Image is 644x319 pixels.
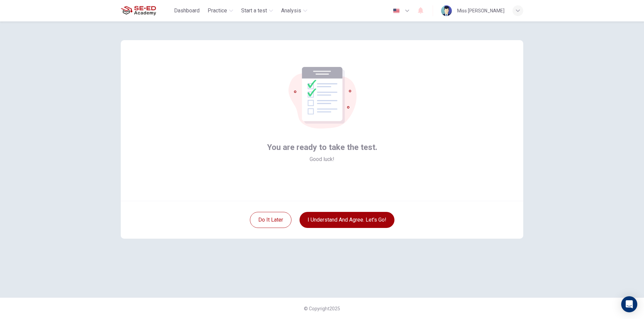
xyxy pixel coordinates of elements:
span: Good luck! [310,155,334,163]
button: I understand and agree. Let’s go! [300,212,394,228]
span: Dashboard [174,7,200,15]
button: Dashboard [171,5,202,17]
span: You are ready to take the test. [267,142,377,153]
span: © Copyright 2025 [304,306,340,311]
button: Practice [205,5,236,17]
button: Analysis [278,5,310,17]
span: Practice [208,7,227,15]
a: SE-ED Academy logo [121,4,171,17]
img: en [392,8,400,13]
span: Analysis [281,7,301,15]
div: Miss [PERSON_NAME] [457,7,504,15]
div: Open Intercom Messenger [621,296,637,312]
img: SE-ED Academy logo [121,4,156,17]
img: Profile picture [441,5,452,16]
span: Start a test [241,7,267,15]
button: Do it later [250,212,291,228]
button: Start a test [238,5,276,17]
